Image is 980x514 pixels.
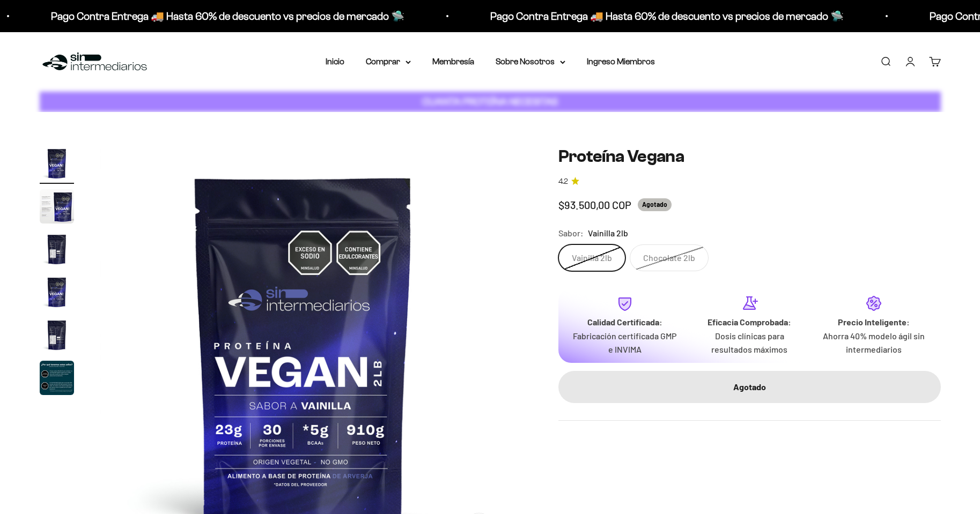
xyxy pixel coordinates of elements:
[838,317,910,327] strong: Precio Inteligente:
[490,8,844,25] p: Pago Contra Entrega 🚚 Hasta 60% de descuento vs precios de mercado 🛸
[326,57,344,66] a: Inicio
[40,189,74,227] button: Ir al artículo 2
[40,232,74,270] button: Ir al artículo 3
[40,318,74,355] button: Ir al artículo 5
[587,317,662,327] strong: Calidad Certificada:
[422,96,558,107] strong: CUANTA PROTEÍNA NECESITAS
[588,226,628,240] span: Vainilla 2lb
[580,380,919,394] div: Agotado
[40,189,74,224] img: Proteína Vegana
[496,55,565,69] summary: Sobre Nosotros
[558,371,941,403] button: Agotado
[51,8,404,25] p: Pago Contra Entrega 🚚 Hasta 60% de descuento vs precios de mercado 🛸
[40,146,74,181] img: Proteína Vegana
[40,275,74,312] button: Ir al artículo 4
[40,275,74,309] img: Proteína Vegana
[708,317,791,327] strong: Eficacia Comprobada:
[558,196,631,213] sale-price: $93.500,00 COP
[40,318,74,352] img: Proteína Vegana
[558,226,584,240] legend: Sabor:
[638,198,672,211] sold-out-badge: Agotado
[820,329,927,356] p: Ahorra 40% modelo ágil sin intermediarios
[558,176,568,188] span: 4.2
[40,361,74,398] button: Ir al artículo 6
[40,361,74,395] img: Proteína Vegana
[558,176,941,188] a: 4.24.2 de 5.0 estrellas
[40,146,74,184] button: Ir al artículo 1
[558,146,941,167] h1: Proteína Vegana
[40,232,74,266] img: Proteína Vegana
[587,57,655,66] a: Ingreso Miembros
[696,329,803,356] p: Dosis clínicas para resultados máximos
[571,329,679,356] p: Fabricación certificada GMP e INVIMA
[432,57,474,66] a: Membresía
[366,55,411,69] summary: Comprar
